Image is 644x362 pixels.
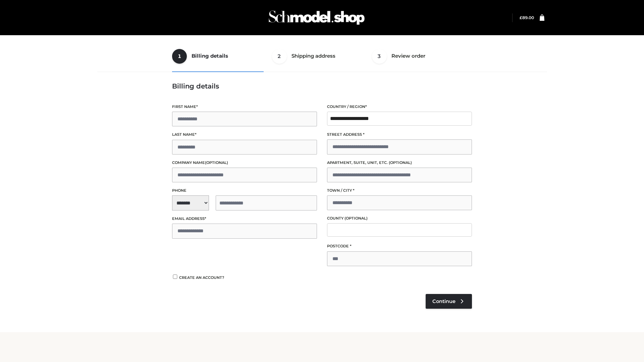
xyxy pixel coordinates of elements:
[327,243,472,249] label: Postcode
[520,15,534,20] bdi: 89.00
[432,298,455,304] span: Continue
[327,131,472,138] label: Street address
[172,187,317,194] label: Phone
[327,215,472,222] label: County
[327,187,472,194] label: Town / City
[172,160,317,166] label: Company name
[172,275,178,279] input: Create an account?
[205,160,228,165] span: (optional)
[520,15,534,20] a: £89.00
[172,104,317,110] label: First name
[172,216,317,222] label: Email address
[266,4,367,31] img: Schmodel Admin 964
[389,160,412,165] span: (optional)
[344,216,368,221] span: (optional)
[172,131,317,138] label: Last name
[179,275,224,280] span: Create an account?
[327,160,472,166] label: Apartment, suite, unit, etc.
[426,294,472,309] a: Continue
[172,82,472,90] h3: Billing details
[327,104,472,110] label: Country / Region
[520,15,522,20] span: £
